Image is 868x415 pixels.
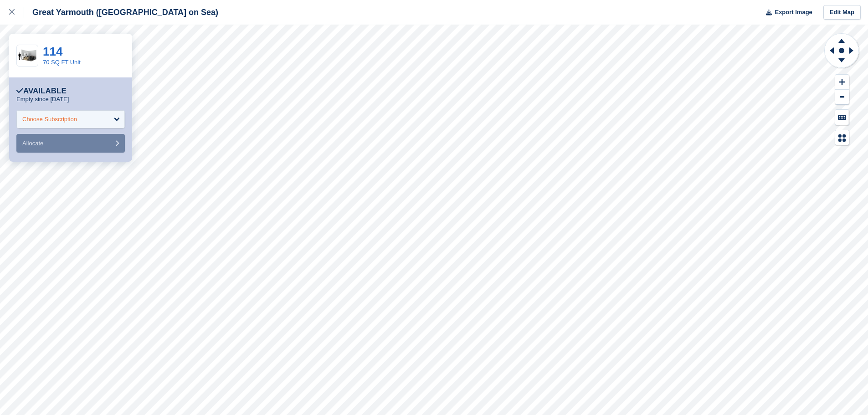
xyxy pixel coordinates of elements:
[43,59,81,66] a: 70 SQ FT Unit
[835,75,849,90] button: Zoom In
[835,130,849,145] button: Map Legend
[16,134,125,153] button: Allocate
[760,5,812,20] button: Export Image
[43,45,62,58] a: 114
[17,48,38,64] img: 75-sqft-unit.jpg
[24,7,218,18] div: Great Yarmouth ([GEOGRAPHIC_DATA] on Sea)
[775,8,812,17] span: Export Image
[835,90,849,105] button: Zoom Out
[22,140,43,147] span: Allocate
[823,5,861,20] a: Edit Map
[16,96,69,103] p: Empty since [DATE]
[22,115,77,124] div: Choose Subscription
[16,87,67,96] div: Available
[835,110,849,125] button: Keyboard Shortcuts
